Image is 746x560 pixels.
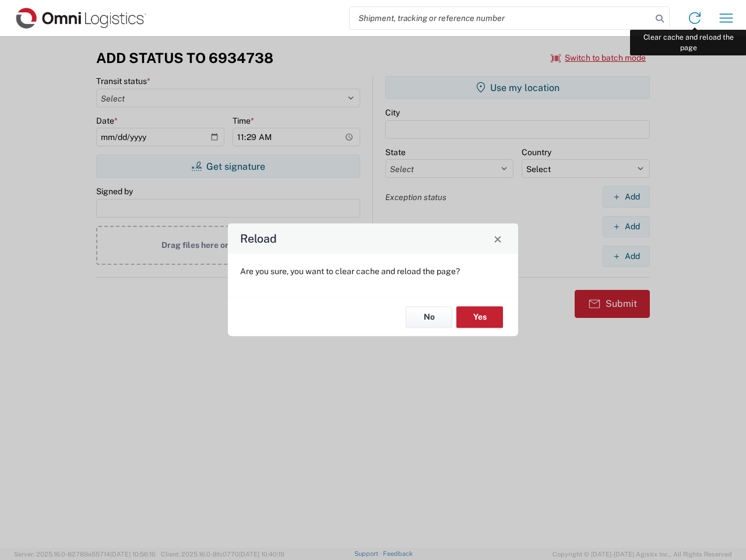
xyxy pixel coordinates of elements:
button: Close [490,230,506,247]
button: Yes [456,306,503,328]
button: No [406,306,452,328]
p: Are you sure, you want to clear cache and reload the page? [240,266,506,276]
input: Shipment, tracking or reference number [350,7,652,29]
h4: Reload [240,230,277,247]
